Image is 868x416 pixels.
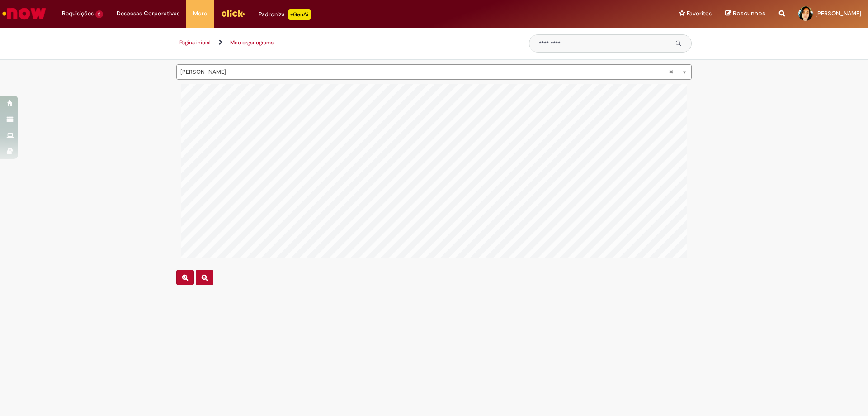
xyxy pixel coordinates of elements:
[176,270,194,285] button: Ampliar
[176,34,515,51] ul: Trilhas de página
[1,5,47,23] img: ServiceNow
[95,10,103,18] span: 2
[196,270,213,285] button: Reduzir
[816,10,861,17] span: [PERSON_NAME]
[733,9,765,18] span: Rascunhos
[725,10,765,18] a: Rascunhos
[176,64,692,80] a: [PERSON_NAME]Limpar campo user
[193,9,207,18] span: More
[62,9,94,18] span: Requisições
[179,39,211,46] a: Página inicial
[664,65,678,79] abbr: Limpar campo user
[117,9,179,18] span: Despesas Corporativas
[687,9,712,18] span: Favoritos
[230,39,274,46] a: Meu organograma
[180,65,669,79] span: [PERSON_NAME]
[221,6,245,20] img: click_logo_yellow_360x200.png
[288,9,311,20] p: +GenAi
[259,9,311,20] div: Padroniza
